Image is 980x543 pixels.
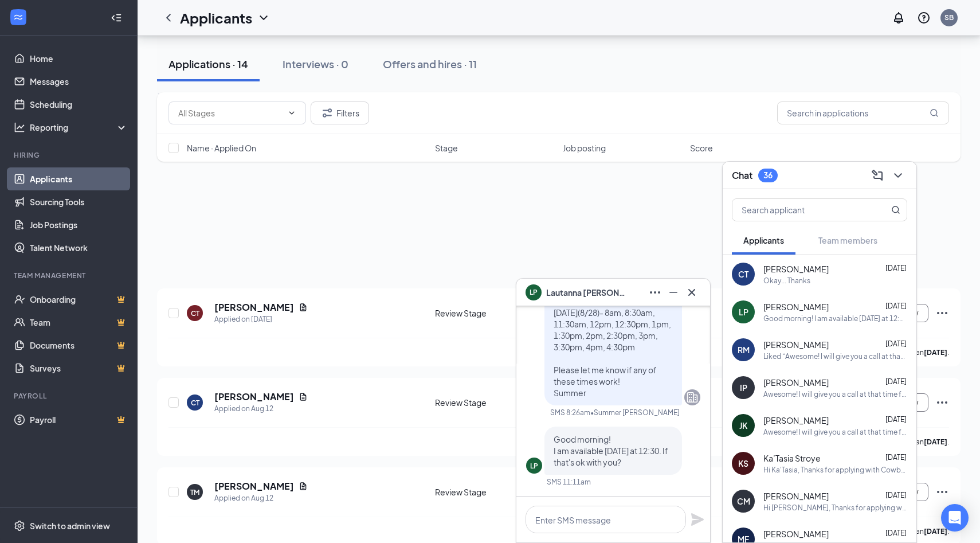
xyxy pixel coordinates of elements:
[885,491,907,499] span: [DATE]
[30,288,128,311] a: OnboardingCrown
[763,276,810,286] div: Okay... Thanks
[732,199,868,221] input: Search applicant
[530,461,538,471] div: LP
[257,11,271,25] svg: ChevronDown
[885,377,907,386] span: [DATE]
[191,308,199,318] div: CT
[763,490,829,502] span: [PERSON_NAME]
[871,169,884,182] svg: ComposeMessage
[30,213,128,236] a: Job Postings
[763,301,829,312] span: [PERSON_NAME]
[763,170,773,180] div: 36
[30,520,110,532] div: Switch to admin view
[162,11,175,25] svg: ChevronLeft
[435,486,556,498] div: Review Stage
[892,11,905,25] svg: Notifications
[818,235,877,245] span: Team members
[14,391,126,401] div: Payroll
[763,503,907,513] div: Hi [PERSON_NAME], Thanks for applying with Cowboy Chicken! We would like to move forward with a p...
[763,415,829,426] span: [PERSON_NAME]
[180,8,252,28] h1: Applicants
[13,11,24,23] svg: WorkstreamLogo
[763,389,907,399] div: Awesome! I will give you a call at that time from a private number
[924,437,947,446] b: [DATE]
[14,122,25,133] svg: Analysis
[941,504,969,532] div: Open Intercom Messenger
[763,377,829,388] span: [PERSON_NAME]
[891,205,900,214] svg: MagnifyingGlass
[935,396,949,409] svg: Ellipses
[763,427,907,437] div: Awesome! I will give you a call at that time from a private number
[740,382,747,393] div: IP
[763,528,829,540] span: [PERSON_NAME]
[885,264,907,272] span: [DATE]
[14,520,25,532] svg: Settings
[777,101,949,124] input: Search in applications
[563,142,606,154] span: Job posting
[743,235,784,245] span: Applicants
[691,513,704,526] svg: Plane
[214,480,294,493] h5: [PERSON_NAME]
[935,306,949,320] svg: Ellipses
[187,142,256,154] span: Name · Applied On
[299,482,308,491] svg: Document
[30,122,128,133] div: Reporting
[763,314,907,323] div: Good morning! I am available [DATE] at 12:30. If that's ok with you?
[190,487,199,497] div: TM
[885,339,907,348] span: [DATE]
[14,150,126,160] div: Hiring
[738,268,748,280] div: CT
[383,57,477,71] div: Offers and hires · 11
[168,57,248,71] div: Applications · 14
[763,351,907,361] div: Liked “Awesome! I will give you a call at that time from a private number”
[763,339,829,350] span: [PERSON_NAME]
[930,108,939,118] svg: MagnifyingGlass
[935,485,949,499] svg: Ellipses
[763,465,907,475] div: Hi Ka'Tasia, Thanks for applying with Cowboy Chicken! We would like to move forward with a phone ...
[917,11,931,25] svg: QuestionInfo
[30,357,128,380] a: SurveysCrown
[30,190,128,213] a: Sourcing Tools
[891,169,905,182] svg: ChevronDown
[435,397,556,408] div: Review Stage
[214,314,308,325] div: Applied on [DATE]
[30,311,128,334] a: TeamCrown
[311,101,369,124] button: Filter Filters
[283,57,348,71] div: Interviews · 0
[885,415,907,424] span: [DATE]
[685,390,699,404] svg: Company
[737,495,750,507] div: CM
[30,167,128,190] a: Applicants
[924,527,947,536] b: [DATE]
[30,236,128,259] a: Talent Network
[30,70,128,93] a: Messages
[590,408,680,417] span: • Summer [PERSON_NAME]
[868,166,887,185] button: ComposeMessage
[546,286,626,299] span: Lautanna [PERSON_NAME]
[14,271,126,280] div: Team Management
[554,434,668,467] span: Good morning! I am available [DATE] at 12:30. If that's ok with you?
[320,106,334,120] svg: Filter
[191,398,199,408] div: CT
[664,283,683,302] button: Minimize
[944,13,954,22] div: SB
[732,169,752,182] h3: Chat
[738,344,750,356] div: RM
[667,286,680,299] svg: Minimize
[214,390,294,403] h5: [PERSON_NAME]
[214,493,308,504] div: Applied on Aug 12
[885,453,907,462] span: [DATE]
[547,477,591,487] div: SMS 11:11am
[178,107,283,119] input: All Stages
[299,392,308,401] svg: Document
[214,301,294,314] h5: [PERSON_NAME]
[685,286,699,299] svg: Cross
[738,458,748,469] div: KS
[111,12,122,24] svg: Collapse
[646,283,664,302] button: Ellipses
[763,263,829,275] span: [PERSON_NAME]
[648,286,662,299] svg: Ellipses
[690,142,713,154] span: Score
[550,408,590,417] div: SMS 8:26am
